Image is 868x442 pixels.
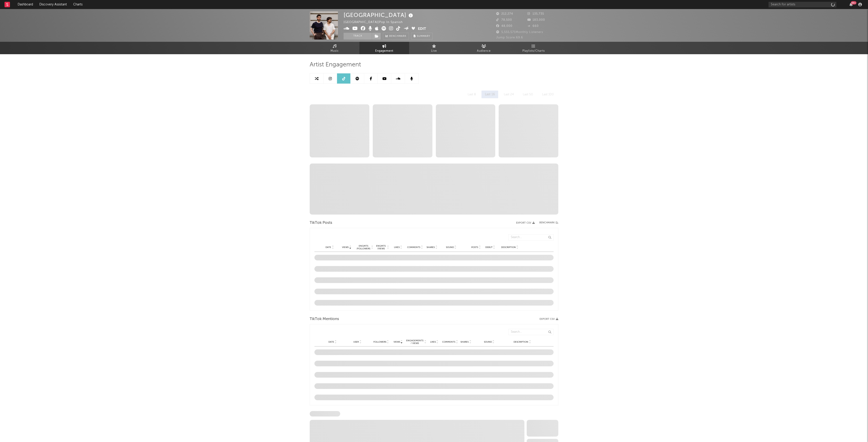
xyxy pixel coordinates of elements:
div: Last 16 [481,91,498,98]
span: Summary [417,35,430,37]
div: Engmts / Views [375,245,386,250]
span: Sound [484,341,492,343]
span: Likes [394,246,400,249]
a: Music [310,42,359,54]
span: 212,274 [496,12,513,15]
a: Playlists/Charts [509,42,558,54]
button: Edit [418,26,426,32]
span: Shares [460,341,469,343]
span: 660 [527,25,539,28]
span: Jump Score: 69.6 [496,36,523,39]
span: Engagement [375,48,393,54]
span: Sound [446,246,454,249]
input: Search... [508,329,554,335]
span: Posts [471,246,478,249]
span: Playlists/Charts [522,48,545,54]
div: Last 8 [464,91,479,98]
button: 99+ [849,3,853,6]
a: Live [409,42,459,54]
div: Last 50 [519,91,536,98]
span: 48,000 [496,25,512,28]
span: Description [514,341,528,343]
span: Artist Engagement [310,62,361,68]
div: Last 24 [500,91,517,98]
span: Comments [442,341,455,343]
span: Views [394,341,400,343]
button: Export CSV [540,318,558,320]
span: Debut [485,246,493,249]
span: TikTok Posts [310,220,332,226]
button: Export CSV [516,222,535,224]
span: 183,000 [527,19,545,21]
a: Benchmark [539,220,558,226]
span: Benchmark [389,34,406,39]
span: User [353,341,359,343]
button: Track [344,33,372,40]
span: Comments [407,246,420,249]
span: Engagements / Views [406,339,424,345]
span: Shares [427,246,435,249]
span: Views [342,246,349,249]
div: 99 + [851,1,856,5]
div: Last 100 [539,91,557,98]
div: [GEOGRAPHIC_DATA] [344,11,414,19]
input: Search... [508,234,554,241]
span: 135,735 [527,12,544,15]
span: Audience [477,48,491,54]
button: Summary [411,33,433,40]
div: Engmts / Followers [356,245,370,250]
input: Search for artists [769,2,836,7]
a: Benchmark [383,33,409,40]
span: Description [501,246,516,249]
span: Date [328,341,334,343]
div: [GEOGRAPHIC_DATA] | Pop in Spanish [344,20,408,25]
span: TikTok Mentions [310,316,339,322]
span: Music [330,48,339,54]
span: Date [325,246,331,249]
span: TikTok Followers [310,411,340,416]
a: Engagement [359,42,409,54]
span: Likes [430,341,436,343]
span: 78,500 [496,19,512,21]
a: Audience [459,42,509,54]
span: Followers [373,341,386,343]
span: 5,555,571 Monthly Listeners [496,31,543,34]
span: Live [431,48,437,54]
